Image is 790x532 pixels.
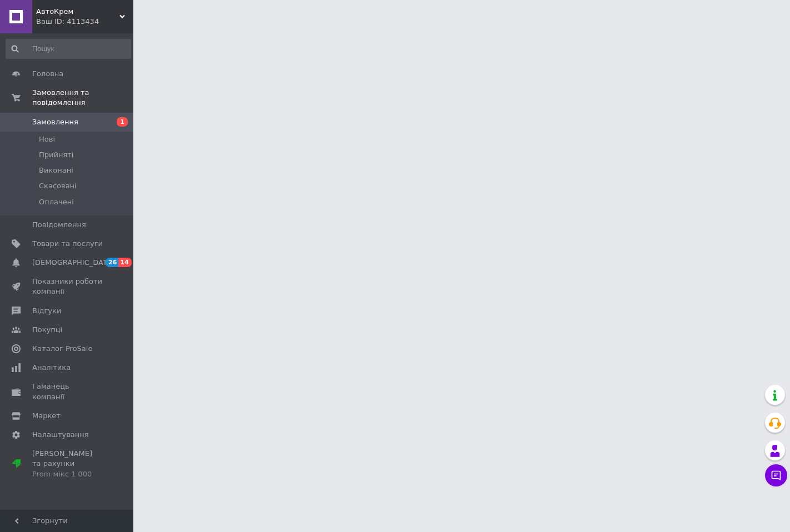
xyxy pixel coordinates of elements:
div: Prom мікс 1 000 [32,469,103,479]
span: Каталог ProSale [32,344,92,354]
span: Оплачені [39,197,74,207]
span: Повідомлення [32,220,86,230]
span: Товари та послуги [32,239,103,249]
span: АвтоКрем [36,7,119,17]
div: Ваш ID: 4113434 [36,17,133,27]
span: 1 [117,117,128,127]
span: [PERSON_NAME] та рахунки [32,449,103,479]
span: Прийняті [39,150,73,160]
span: 26 [106,258,118,267]
span: Налаштування [32,430,89,440]
span: Маркет [32,411,61,421]
span: Скасовані [39,181,77,191]
span: Нові [39,134,55,144]
span: Покупці [32,325,62,335]
span: Відгуки [32,306,61,316]
span: Аналітика [32,363,71,373]
span: Замовлення [32,117,78,127]
button: Чат з покупцем [765,464,787,486]
span: Виконані [39,165,73,175]
input: Пошук [6,39,131,59]
span: Гаманець компанії [32,382,103,401]
span: 14 [118,258,131,267]
span: [DEMOGRAPHIC_DATA] [32,258,114,268]
span: Замовлення та повідомлення [32,88,133,108]
span: Головна [32,69,63,79]
span: Показники роботи компанії [32,277,103,297]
